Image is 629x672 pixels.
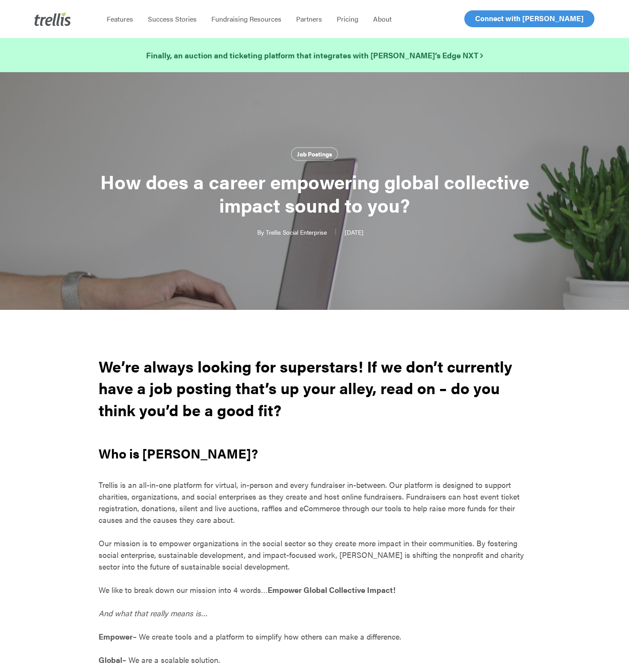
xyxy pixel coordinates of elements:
[99,608,208,618] em: And what that really means is…
[329,15,366,23] a: Pricing
[99,584,531,607] p: We like to break down our mission into 4 words…
[140,15,204,23] a: Success Stories
[99,631,133,642] strong: Empower
[373,14,392,24] span: About
[99,479,531,537] p: Trellis is an all-in-one platform for virtual, in-person and every fundraiser in-between. Our pla...
[146,49,483,61] a: Finally, an auction and ticketing platform that integrates with [PERSON_NAME]’s Edge NXT
[99,15,140,23] a: Features
[99,654,122,665] strong: Global
[204,15,289,23] a: Fundraising Resources
[289,15,329,23] a: Partners
[99,349,531,433] h2: We’re always looking for superstars! If we don’t currently have a job posting that’s up your alle...
[99,438,531,475] h3: Who is [PERSON_NAME]?
[296,14,322,24] span: Partners
[146,50,483,61] strong: Finally, an auction and ticketing platform that integrates with [PERSON_NAME]’s Edge NXT
[366,15,399,23] a: About
[268,584,396,595] strong: Empower Global Collective Impact!
[475,13,584,23] span: Connect with [PERSON_NAME]
[266,228,327,236] a: Trellis Social Enterprise
[211,14,281,24] span: Fundraising Resources
[99,631,531,654] p: – We create tools and a platform to simplify how others can make a difference.
[335,229,372,235] span: [DATE]
[99,537,531,584] p: Our mission is to empower organizations in the social sector so they create more impact in their ...
[148,14,197,24] span: Success Stories
[35,12,71,26] img: Trellis
[464,10,594,27] a: Connect with [PERSON_NAME]
[291,147,338,161] a: Job Postings
[99,161,531,225] h1: How does a career empowering global collective impact sound to you?
[107,14,133,24] span: Features
[257,229,264,235] span: By
[337,14,358,24] span: Pricing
